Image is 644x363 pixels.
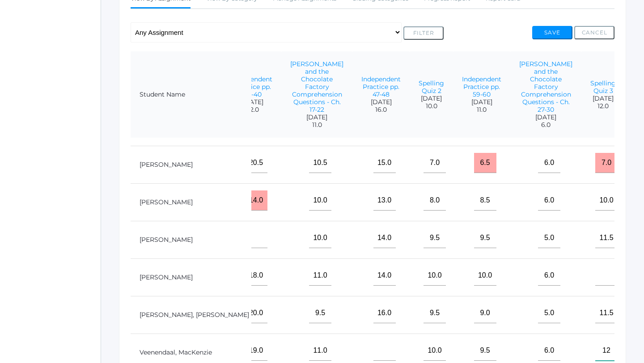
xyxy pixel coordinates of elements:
[419,102,444,110] span: 10.0
[290,121,343,129] span: 11.0
[361,75,401,98] a: Independent Practice pp. 47-48
[519,60,572,114] a: [PERSON_NAME] and the Chocolate Factory Comprehension Questions - Ch. 27-30
[519,114,572,121] span: [DATE]
[140,160,193,169] a: [PERSON_NAME]
[140,236,193,244] a: [PERSON_NAME]
[361,98,401,106] span: [DATE]
[233,106,272,114] span: 22.0
[419,79,444,95] a: Spelling Quiz 2
[419,95,444,102] span: [DATE]
[233,75,272,98] a: Independent Practice pp. 39-40
[131,51,251,138] th: Student Name
[140,198,193,206] a: [PERSON_NAME]
[590,95,616,102] span: [DATE]
[290,114,343,121] span: [DATE]
[519,121,572,129] span: 6.0
[403,26,444,40] button: Filter
[574,26,614,39] button: Cancel
[140,311,249,319] a: [PERSON_NAME], [PERSON_NAME]
[590,79,616,95] a: Spelling Quiz 3
[462,75,501,98] a: Independent Practice pp. 59-60
[532,26,572,39] button: Save
[462,98,501,106] span: [DATE]
[590,102,616,110] span: 12.0
[140,273,193,281] a: [PERSON_NAME]
[140,348,212,356] a: Veenendaal, MacKenzie
[290,60,343,114] a: [PERSON_NAME] and the Chocolate Factory Comprehension Questions - Ch. 17-22
[462,106,501,114] span: 11.0
[361,106,401,114] span: 16.0
[233,98,272,106] span: [DATE]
